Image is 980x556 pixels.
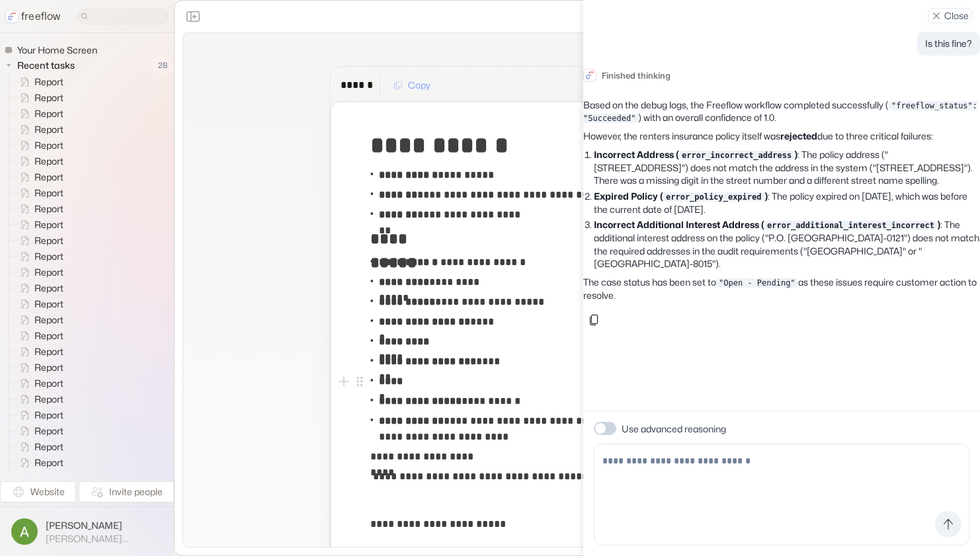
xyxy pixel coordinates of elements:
a: Report [9,280,69,296]
p: The case status has been set to as these issues require customer action to resolve. [583,276,980,301]
span: Report [32,234,67,247]
span: Report [32,266,67,279]
button: Copy message [583,309,604,331]
li: : The policy address ("[STREET_ADDRESS]") does not match the address in the system ("[STREET_ADDR... [594,148,980,187]
a: Report [9,169,69,185]
a: Report [9,138,69,153]
button: Close the sidebar [183,6,204,27]
a: Report [9,264,69,280]
span: Recent tasks [15,59,79,72]
button: Send message [935,511,961,537]
span: 28 [151,57,174,74]
a: Report [9,391,69,407]
strong: Incorrect Address ( ) [594,149,797,160]
a: Report [9,185,69,201]
span: Report [32,250,67,263]
li: : The additional interest address on the policy ("P.O. [GEOGRAPHIC_DATA]-0121") does not match th... [594,218,980,270]
span: Report [32,361,67,374]
a: Report [9,344,69,360]
span: Report [32,345,67,358]
span: Report [32,440,67,454]
code: error_policy_expired [663,192,764,202]
span: Report [32,456,67,469]
a: Your Home Screen [4,44,102,57]
span: Report [32,123,67,136]
a: Report [9,328,69,344]
span: Report [32,393,67,406]
a: Report [9,217,69,233]
p: Finished thinking [602,69,671,83]
a: Report [9,233,69,249]
code: error_incorrect_address [679,151,794,160]
span: Report [32,313,67,327]
button: [PERSON_NAME][PERSON_NAME][EMAIL_ADDRESS] [8,515,166,548]
a: Report [9,106,69,122]
li: : The policy expired on [DATE], which was before the current date of [DATE]. [594,190,980,216]
a: Report [9,439,69,455]
span: Report [32,139,67,152]
strong: Incorrect Additional Interest Address ( ) [594,219,940,230]
span: Report [32,377,67,390]
span: Your Home Screen [15,44,101,57]
p: Use advanced reasoning [622,422,726,436]
button: Open block menu [352,374,368,389]
strong: Expired Policy ( ) [594,190,768,202]
button: Recent tasks [4,58,80,73]
span: Report [32,107,67,120]
p: Is this fine? [925,37,972,50]
a: Report [9,407,69,423]
a: Report [9,471,69,487]
button: Copy [386,75,438,96]
a: Report [9,376,69,391]
span: Report [32,91,67,104]
span: Report [32,218,67,231]
span: Report [32,202,67,216]
code: "Open - Pending" [716,278,798,288]
a: Report [9,360,69,376]
img: profile [11,518,38,545]
a: Report [9,455,69,471]
a: freeflow [5,9,61,24]
button: Invite people [79,481,174,502]
a: Report [9,249,69,264]
span: Report [32,282,67,295]
strong: rejected [780,130,817,141]
p: Based on the debug logs, the Freeflow workflow completed successfully ( ) with an overall confide... [583,99,980,125]
p: However, the renters insurance policy itself was due to three critical failures: [583,130,980,143]
a: Report [9,312,69,328]
span: Report [32,186,67,200]
button: Add block [336,374,352,389]
a: Report [9,74,69,90]
span: Report [32,75,67,89]
code: error_additional_interest_incorrect [764,221,937,230]
span: Report [32,424,67,438]
a: Report [9,423,69,439]
span: Report [32,472,67,485]
a: Report [9,296,69,312]
span: Report [32,298,67,311]
span: Report [32,409,67,422]
a: Report [9,122,69,138]
a: Report [9,90,69,106]
p: freeflow [21,9,61,24]
a: Report [9,201,69,217]
span: [PERSON_NAME][EMAIL_ADDRESS] [46,533,163,545]
span: [PERSON_NAME] [46,519,163,532]
span: Report [32,171,67,184]
span: Report [32,329,67,342]
a: Report [9,153,69,169]
span: Report [32,155,67,168]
